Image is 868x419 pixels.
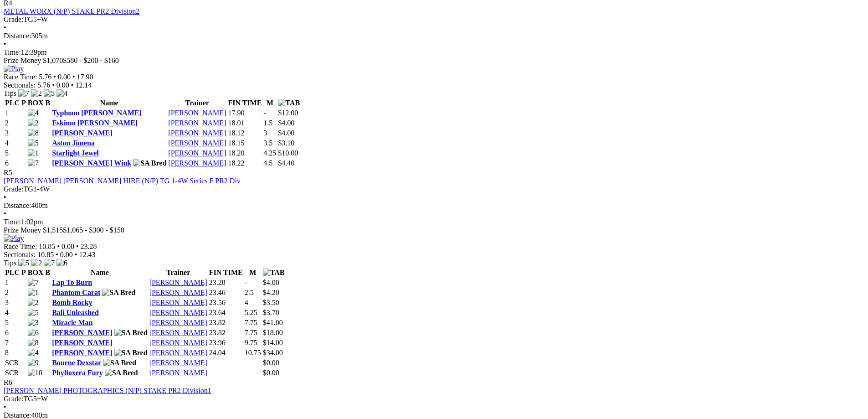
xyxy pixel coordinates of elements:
[79,251,95,259] span: 12.43
[63,57,119,64] span: $580 - $200 - $160
[278,159,294,167] span: $4.40
[4,40,6,48] span: •
[4,218,864,226] div: 1:02pm
[278,129,294,137] span: $4.00
[4,32,864,40] div: 305m
[4,378,12,386] span: R6
[5,298,26,307] td: 3
[71,81,74,89] span: •
[52,149,99,157] a: Starlight Jewel
[149,339,207,347] a: [PERSON_NAME]
[4,7,139,15] a: METAL WORX (N/P) STAKE PR2 Division2
[209,348,243,357] td: 24.04
[245,289,254,296] text: 2.5
[5,328,26,337] td: 6
[45,99,50,107] span: B
[263,359,279,367] span: $0.00
[263,339,283,347] span: $14.00
[263,309,279,316] span: $3.70
[18,89,29,98] img: 7
[168,149,226,157] a: [PERSON_NAME]
[62,243,74,250] span: 0.00
[4,32,31,40] span: Distance:
[209,278,243,287] td: 23.28
[278,139,294,147] span: $3.10
[52,339,112,347] a: [PERSON_NAME]
[4,226,864,234] div: Prize Money $1,515
[263,159,272,167] text: 4.5
[168,159,226,167] a: [PERSON_NAME]
[263,369,279,377] span: $0.00
[52,319,92,326] a: Miracle Man
[31,89,42,98] img: 2
[39,73,51,81] span: 5.76
[56,259,67,267] img: 6
[28,109,39,117] img: 4
[263,329,283,336] span: $18.00
[4,81,36,89] span: Sectionals:
[4,234,24,243] img: Play
[4,387,211,394] a: [PERSON_NAME] PHOTOGRAPHICS (N/P) STAKE PR2 Division1
[4,403,6,411] span: •
[4,65,24,73] img: Play
[5,308,26,317] td: 4
[227,149,262,158] td: 18.20
[245,349,261,357] text: 10.75
[263,319,283,326] span: $41.00
[28,159,39,167] img: 7
[168,129,226,137] a: [PERSON_NAME]
[52,159,131,167] a: [PERSON_NAME] Wink
[263,289,279,296] span: $4.20
[28,269,44,276] span: BOX
[263,349,283,357] span: $34.00
[39,243,55,250] span: 10.85
[263,129,267,137] text: 3
[52,279,92,286] a: Lap To Burn
[4,202,31,209] span: Distance:
[5,129,26,138] td: 3
[245,279,247,286] text: -
[45,269,50,276] span: B
[263,98,277,108] th: M
[52,119,138,127] a: Eskimo [PERSON_NAME]
[263,109,266,117] text: -
[28,329,39,337] img: 6
[149,359,207,367] a: [PERSON_NAME]
[52,299,92,306] a: Bomb Rocky
[4,185,24,193] span: Grade:
[21,269,26,276] span: P
[5,278,26,287] td: 1
[5,358,26,367] td: SCR
[4,218,21,226] span: Time:
[4,243,37,250] span: Race Time:
[28,309,39,317] img: 5
[263,299,279,306] span: $3.50
[4,169,12,176] span: R5
[4,89,16,97] span: Tips
[5,269,20,276] span: PLC
[4,24,6,31] span: •
[72,73,75,81] span: •
[28,289,39,297] img: 1
[56,89,67,98] img: 4
[56,81,69,89] span: 0.00
[5,149,26,158] td: 5
[28,299,39,307] img: 2
[133,159,166,167] img: SA Bred
[4,395,864,403] div: TG5+W
[44,259,55,267] img: 7
[5,338,26,347] td: 7
[5,139,26,148] td: 4
[4,48,864,57] div: 12:39pm
[114,349,148,357] img: SA Bred
[5,119,26,128] td: 2
[227,109,262,118] td: 17.90
[102,289,135,297] img: SA Bred
[28,119,39,127] img: 2
[63,226,124,234] span: $1,065 - $300 - $150
[28,369,42,377] img: 10
[105,369,138,377] img: SA Bred
[28,149,39,157] img: 1
[209,318,243,327] td: 23.82
[52,81,55,89] span: •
